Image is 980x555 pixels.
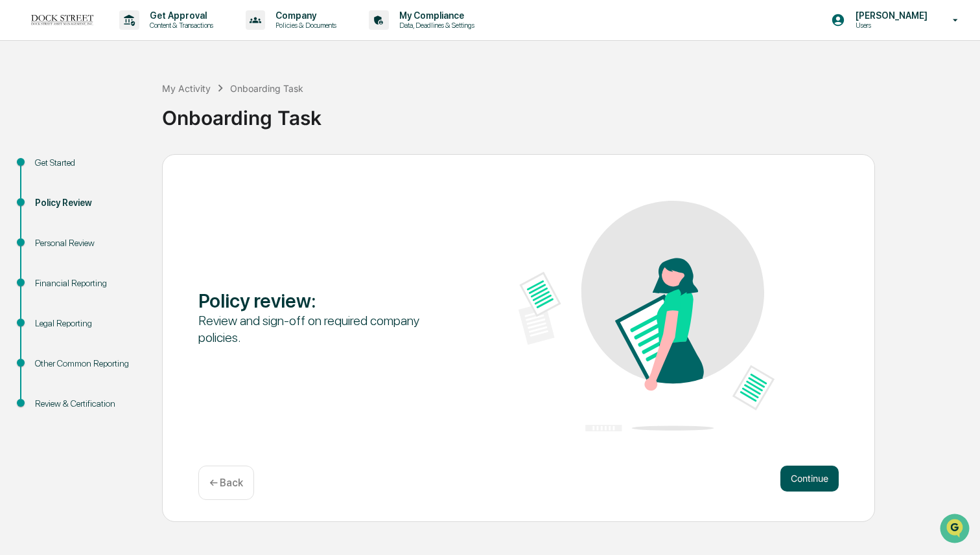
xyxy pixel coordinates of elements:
span: Data Lookup [26,188,82,201]
img: logo [31,14,93,26]
span: Pylon [129,220,157,229]
button: Continue [780,466,839,492]
p: Policies & Documents [265,21,343,30]
span: Preclearance [26,163,84,176]
div: Policy review : [198,289,454,312]
div: 🔎 [13,189,23,199]
div: My Activity [162,83,211,94]
p: ← Back [209,477,243,489]
div: We're available if you need us! [44,112,164,122]
div: Personal Review [35,236,141,250]
button: Start new chat [220,103,236,119]
p: Users [845,21,934,30]
div: Review and sign-off on required company policies. [198,312,454,346]
img: 1746055101610-c473b297-6a78-478c-a979-82029cc54cd1 [13,99,36,122]
a: 🔎Data Lookup [8,183,87,206]
div: Onboarding Task [230,83,303,94]
div: 🗄️ [94,164,104,175]
p: My Compliance [389,10,481,21]
div: Review & Certification [35,397,141,411]
div: Financial Reporting [35,277,141,290]
a: Powered byPylon [91,219,157,229]
div: Onboarding Task [162,96,974,130]
iframe: Open customer support [939,512,974,547]
p: Get Approval [139,10,220,21]
div: Policy Review [35,196,141,210]
div: 🖐️ [13,164,23,175]
p: [PERSON_NAME] [845,10,934,21]
p: Company [265,10,343,21]
div: Start new chat [44,99,213,112]
div: Get Started [35,156,141,170]
a: 🖐️Preclearance [8,158,89,181]
p: How can we help? [13,27,236,48]
span: Attestations [107,163,161,176]
div: Legal Reporting [35,317,141,330]
div: Other Common Reporting [35,357,141,370]
p: Content & Transactions [139,21,220,30]
a: 🗄️Attestations [89,158,166,181]
img: Policy review [519,201,775,431]
p: Data, Deadlines & Settings [389,21,481,30]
